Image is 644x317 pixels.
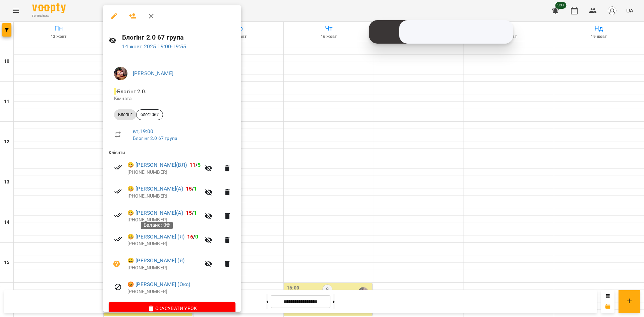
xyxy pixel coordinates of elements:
[190,162,196,168] span: 11
[127,233,184,241] a: 😀 [PERSON_NAME] (Я)
[114,67,127,80] img: 2a048b25d2e557de8b1a299ceab23d88.jpg
[186,210,197,216] b: /
[198,162,201,168] span: 5
[127,280,190,288] a: 😡 [PERSON_NAME] (Окс)
[114,163,122,171] svg: Візит сплачено
[114,112,136,118] span: Блогінг
[127,241,201,247] p: [PHONE_NUMBER]
[114,235,122,243] svg: Візит сплачено
[194,186,197,192] span: 1
[136,109,163,120] div: блог2067
[127,185,183,193] a: 😀 [PERSON_NAME](А)
[127,257,184,265] a: 😀 [PERSON_NAME] (Я)
[195,233,198,240] span: 0
[186,186,192,192] span: 15
[114,211,122,219] svg: Візит сплачено
[127,209,183,217] a: 😀 [PERSON_NAME](А)
[109,256,125,272] button: Візит ще не сплачено. Додати оплату?
[127,265,201,271] p: [PHONE_NUMBER]
[127,161,187,169] a: 😀 [PERSON_NAME](ВЛ)
[109,302,235,314] button: Скасувати Урок
[133,128,153,135] a: вт , 19:00
[127,288,235,295] p: [PHONE_NUMBER]
[187,233,193,240] span: 16
[187,233,199,240] b: /
[186,210,192,216] span: 15
[186,186,197,192] b: /
[114,88,148,95] span: - Блогінг 2.0.
[109,149,235,302] ul: Клієнти
[190,162,201,168] b: /
[114,283,122,291] svg: Візит скасовано
[122,32,235,43] h6: Блогінг 2.0 67 група
[127,217,201,223] p: [PHONE_NUMBER]
[122,43,186,50] a: 14 жовт 2025 19:00-19:55
[133,70,173,76] a: [PERSON_NAME]
[133,136,177,141] a: Блогінг 2.0 67 група
[114,304,230,312] span: Скасувати Урок
[194,210,197,216] span: 1
[114,188,122,196] svg: Візит сплачено
[144,222,170,228] span: Баланс: 0₴
[127,169,201,176] p: [PHONE_NUMBER]
[127,193,201,200] p: [PHONE_NUMBER]
[114,95,230,102] p: Кімната
[137,112,163,118] span: блог2067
